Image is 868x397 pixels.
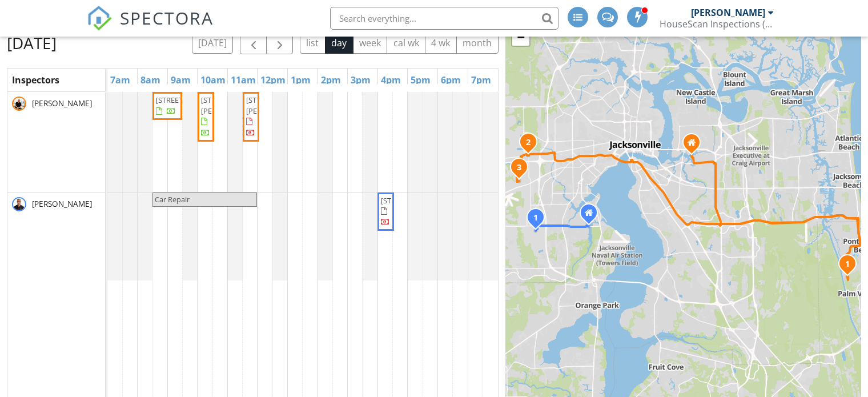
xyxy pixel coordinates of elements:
i: 3 [517,164,521,172]
a: 3pm [348,71,373,89]
a: SPECTORA [87,15,214,39]
a: 6pm [438,71,464,89]
div: 356 Tidewater Circle West, Jacksonville FL 32211 [692,142,698,149]
a: 2pm [318,71,344,89]
a: 8am [138,71,163,89]
button: week [353,31,388,54]
div: 8717 Pinon Dr, Jacksonville, FL 32221 [519,167,526,174]
button: [DATE] [192,31,234,54]
button: month [456,31,499,54]
span: [STREET_ADDRESS][PERSON_NAME] [201,95,265,116]
span: [PERSON_NAME] [30,98,94,109]
button: 4 wk [425,31,457,54]
span: Inspectors [12,74,59,86]
div: 8122 Vernell St, Jacksonville, FL 32220 [528,142,535,149]
img: sean_13_1_of_1.jpg [12,97,26,111]
span: [STREET_ADDRESS] [156,95,220,105]
img: untitled_1080_x_1080_px_1000_x_1080_px.jpg [12,197,26,211]
h2: [DATE] [7,31,57,54]
div: 5375 Ortega Farms Blvd Apt 302, Jacksonville FL 32210 [589,212,596,219]
i: 1 [845,260,850,268]
span: [STREET_ADDRESS] [381,195,445,206]
button: cal wk [387,31,425,54]
a: 9am [168,71,194,89]
button: Previous day [240,31,267,54]
a: 7am [107,71,133,89]
a: Zoom out [512,29,529,46]
div: 5773 Tempest St, Jacksonville, FL 32244 [536,217,542,224]
a: 7pm [468,71,494,89]
button: list [300,31,325,54]
span: SPECTORA [120,6,214,30]
div: 8217 7 Mile Dr , Ponte Vedra Beach, FL 32082 [847,263,854,270]
a: 12pm [258,71,288,89]
span: [PERSON_NAME] [30,198,94,210]
input: Search everything... [330,7,558,30]
span: Car Repair [155,194,190,204]
a: 4pm [378,71,404,89]
a: 5pm [408,71,433,89]
button: day [325,31,353,54]
i: 1 [533,214,538,222]
span: [STREET_ADDRESS][PERSON_NAME] [246,95,310,116]
button: Next day [266,31,293,54]
a: 10am [198,71,228,89]
a: 1pm [288,71,314,89]
a: 11am [228,71,259,89]
img: The Best Home Inspection Software - Spectora [87,6,112,31]
i: 2 [526,139,531,147]
div: [PERSON_NAME] [691,7,765,18]
div: HouseScan Inspections (INS) [660,18,774,30]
